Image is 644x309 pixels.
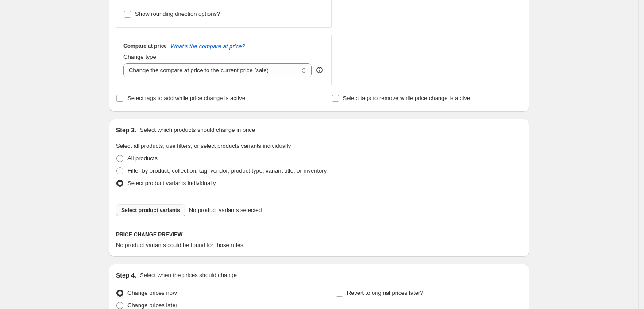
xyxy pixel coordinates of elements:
span: Change prices now [127,290,177,296]
span: Select tags to add while price change is active [127,95,245,101]
span: Revert to original prices later? [347,290,424,296]
h3: Compare at price [123,42,167,50]
span: Change type [123,54,156,60]
span: All products [127,155,158,162]
button: Select product variants [116,204,185,216]
span: No product variants could be found for those rules. [116,242,245,248]
div: help [315,66,324,74]
h2: Step 4. [116,271,136,280]
p: Select when the prices should change [140,271,237,280]
h2: Step 3. [116,126,136,135]
span: Filter by product, collection, tag, vendor, product type, variant title, or inventory [127,167,327,174]
span: Select tags to remove while price change is active [343,95,470,101]
span: Show rounding direction options? [135,11,220,17]
button: What's the compare at price? [170,43,245,50]
span: Select all products, use filters, or select products variants individually [116,143,291,149]
span: Select product variants [121,207,180,214]
p: Select which products should change in price [140,126,255,135]
span: Change prices later [127,302,177,309]
span: No product variants selected [189,206,262,215]
h6: PRICE CHANGE PREVIEW [116,231,522,238]
span: Select product variants individually [127,180,216,186]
